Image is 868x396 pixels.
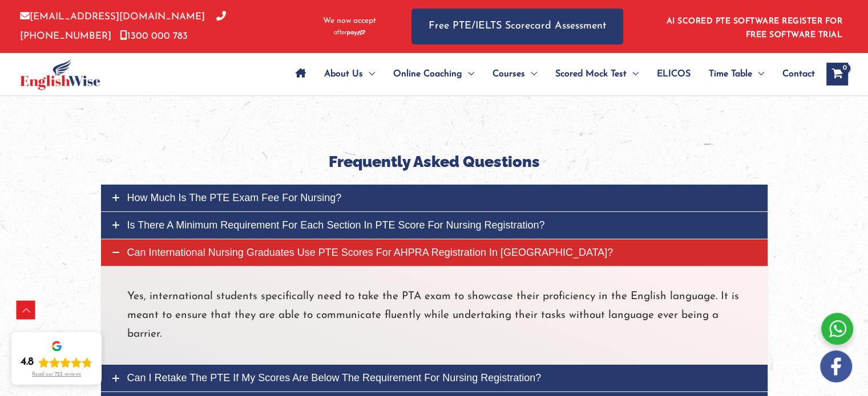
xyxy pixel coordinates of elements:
div: 4.8 [21,356,34,369]
a: AI SCORED PTE SOFTWARE REGISTER FOR FREE SOFTWARE TRIAL [667,17,843,39]
nav: Site Navigation: Main Menu [286,54,815,94]
span: We now accept [323,15,376,27]
a: View Shopping Cart, empty [826,63,848,85]
a: Is there a minimum requirement for each section in PTE score for nursing registration? [101,212,768,239]
span: Menu Toggle [462,54,474,94]
span: Menu Toggle [752,54,764,94]
span: Can international nursing graduates use PTE scores for AHPRA registration in [GEOGRAPHIC_DATA]? [127,247,613,258]
span: Is there a minimum requirement for each section in PTE score for nursing registration? [127,219,545,231]
a: Free PTE/IELTS Scorecard Assessment [411,9,623,44]
a: [PHONE_NUMBER] [20,12,226,40]
span: Time Table [709,54,752,94]
img: Afterpay-Logo [334,30,365,36]
a: How much is the PTE exam fee for Nursing? [101,185,768,211]
span: Menu Toggle [363,54,375,94]
a: ELICOS [648,54,700,94]
p: Yes, international students specifically need to take the PTA exam to showcase their proficiency ... [127,287,741,344]
a: Scored Mock TestMenu Toggle [546,54,648,94]
h4: Frequently Asked Questions [109,153,760,171]
img: white-facebook.png [820,350,852,382]
span: Can I retake the PTE if my scores are below the requirement for nursing registration? [127,372,542,383]
div: Rating: 4.8 out of 5 [21,356,92,369]
span: Menu Toggle [525,54,537,94]
a: Can I retake the PTE if my scores are below the requirement for nursing registration? [101,365,768,391]
span: Menu Toggle [627,54,639,94]
span: Online Coaching [393,54,462,94]
span: About Us [324,54,363,94]
div: Read our 723 reviews [32,371,81,378]
span: ELICOS [657,54,691,94]
a: Time TableMenu Toggle [700,54,773,94]
a: Contact [773,54,815,94]
a: 1300 000 783 [120,31,188,41]
span: How much is the PTE exam fee for Nursing? [127,192,342,203]
a: Online CoachingMenu Toggle [384,54,483,94]
img: cropped-ew-logo [20,59,100,90]
span: Contact [782,54,815,94]
span: Scored Mock Test [555,54,627,94]
a: CoursesMenu Toggle [483,54,546,94]
aside: Header Widget 1 [660,8,848,45]
a: About UsMenu Toggle [315,54,384,94]
span: Courses [492,54,525,94]
a: Can international nursing graduates use PTE scores for AHPRA registration in [GEOGRAPHIC_DATA]? [101,239,768,266]
a: [EMAIL_ADDRESS][DOMAIN_NAME] [20,12,205,22]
